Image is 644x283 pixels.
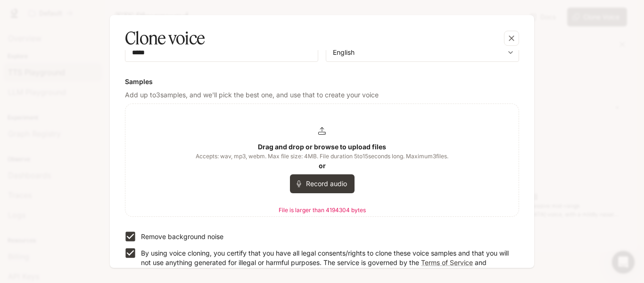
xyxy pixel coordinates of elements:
h6: Samples [125,77,519,86]
button: Record audio [290,174,355,193]
span: Accepts: wav, mp3, webm. Max file size: 4MB. File duration 5 to 15 seconds long. Maximum 3 files. [196,152,448,161]
p: Add up to 3 samples, and we'll pick the best one, and use that to create your voice [125,90,519,100]
h5: Clone voice [125,26,205,50]
b: or [319,162,326,170]
p: File is larger than 4194304 bytes [279,206,366,214]
b: Drag and drop or browse to upload files [258,143,386,151]
a: Terms of Service [421,258,473,266]
div: English [333,48,504,57]
p: By using voice cloning, you certify that you have all legal consents/rights to clone these voice ... [141,249,512,277]
p: Remove background noise [141,232,223,241]
div: English [326,48,519,57]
